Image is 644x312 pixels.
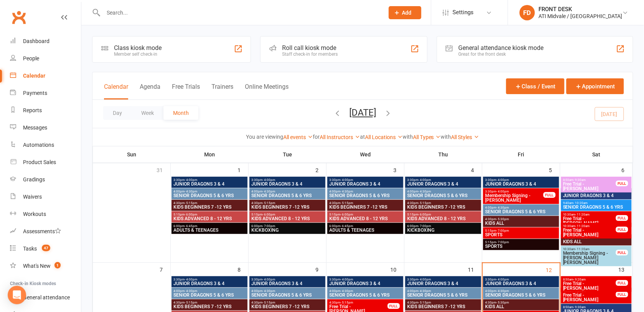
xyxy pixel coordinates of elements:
[616,227,628,232] div: FULL
[563,213,616,216] span: 10:30am
[238,263,248,275] div: 8
[485,281,558,286] span: JUNIOR DRAGONS 3 & 4
[185,178,197,182] span: - 4:00pm
[23,90,47,96] div: Payments
[23,294,70,300] div: General attendance
[185,213,197,216] span: - 6:00pm
[329,301,388,304] span: 4:30pm
[496,241,509,244] span: - 7:00pm
[10,240,81,257] a: Tasks 47
[329,216,402,221] span: KIDS ADVANCED 8 - 12 YRS
[173,293,246,297] span: SENIOR DRAGONS 5 & 6 YRS
[185,190,197,193] span: - 4:30pm
[23,263,51,269] div: What's New
[10,50,81,67] a: People
[23,228,61,234] div: Assessments
[485,182,558,186] span: JUNIOR DRAGONS 3 & 4
[563,251,616,265] span: Membership Signing - [PERSON_NAME] [PERSON_NAME]
[340,201,353,205] span: - 5:15pm
[173,301,246,304] span: 4:30pm
[185,201,197,205] span: - 5:15pm
[506,78,565,94] button: Class / Event
[485,241,558,244] span: 5:15pm
[173,178,246,182] span: 3:30pm
[566,78,624,94] button: Appointment
[10,257,81,275] a: What's New1
[340,278,353,281] span: - 4:00pm
[251,205,324,209] span: KIDS BEGINNERS 7 -12 YRS
[23,194,42,200] div: Waivers
[173,193,246,198] span: SENIOR DRAGONS 5 & 6 YRS
[320,134,360,140] a: All Instructors
[622,163,632,176] div: 6
[251,301,324,304] span: 4:30pm
[485,293,558,297] span: SENIOR DRAGONS 5 & 6 YRS
[563,216,616,226] span: Free Trial - [PERSON_NAME]
[263,178,275,182] span: - 4:00pm
[251,201,324,205] span: 4:30pm
[23,38,50,44] div: Dashboard
[329,205,402,209] span: KIDS BEGINNERS 7 -12 YRS
[251,228,324,232] span: KICKBOXING
[468,263,482,275] div: 11
[560,146,633,163] th: Sat
[418,278,431,281] span: - 4:00pm
[576,247,590,251] span: - 11:20am
[520,5,535,20] div: FD
[10,67,81,85] a: Calendar
[10,102,81,119] a: Reports
[282,44,338,51] div: Roll call kiosk mode
[173,216,246,221] span: KIDS ADVANCED 8 - 12 YRS
[485,229,558,232] span: 5:15pm
[407,190,480,193] span: 4:00pm
[574,305,586,309] span: - 9:30am
[496,289,509,293] span: - 4:30pm
[329,228,402,232] span: ADULTS & TEENAGES
[388,303,400,309] div: FULL
[563,178,616,182] span: 8:50am
[163,106,198,120] button: Month
[263,201,275,205] span: - 5:15pm
[249,146,327,163] th: Tue
[251,182,324,186] span: JUNIOR DRAGONS 3 & 4
[563,182,616,191] span: Free Trial - [PERSON_NAME]
[173,278,246,281] span: 3:30pm
[251,278,324,281] span: 3:30pm
[10,188,81,206] a: Waivers
[407,201,480,205] span: 4:30pm
[329,178,402,182] span: 3:30pm
[407,301,480,304] span: 4:30pm
[413,134,441,140] a: All Types
[251,281,324,286] span: JUNIOR DRAGONS 3 & 4
[539,13,623,20] div: ATI Midvale / [GEOGRAPHIC_DATA]
[616,292,628,297] div: FULL
[315,263,326,275] div: 9
[185,301,197,304] span: - 5:15pm
[282,51,338,57] div: Staff check-in for members
[365,134,403,140] a: All Locations
[173,281,246,286] span: JUNIOR DRAGONS 3 & 4
[485,221,558,226] span: KIDS ALL
[251,304,324,309] span: KIDS BEGINNERS 7 -12 YRS
[103,106,132,120] button: Day
[23,159,56,165] div: Product Sales
[543,192,556,198] div: FULL
[101,7,379,18] input: Search...
[173,304,246,309] span: KIDS BEGINNERS 7 -12 YRS
[418,213,431,216] span: - 6:00pm
[173,190,246,193] span: 4:00pm
[23,246,37,252] div: Tasks
[313,134,320,140] strong: for
[360,134,365,140] strong: at
[485,209,558,214] span: SENIOR DRAGONS 5 & 6 YRS
[485,193,544,202] span: Membership Signing - [PERSON_NAME]
[349,107,376,118] button: [DATE]
[574,201,588,205] span: - 10:20am
[23,55,39,61] div: People
[418,178,431,182] span: - 4:00pm
[185,289,197,293] span: - 4:30pm
[418,301,431,304] span: - 5:15pm
[485,289,558,293] span: 4:00pm
[574,178,586,182] span: - 9:30am
[407,178,480,182] span: 3:30pm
